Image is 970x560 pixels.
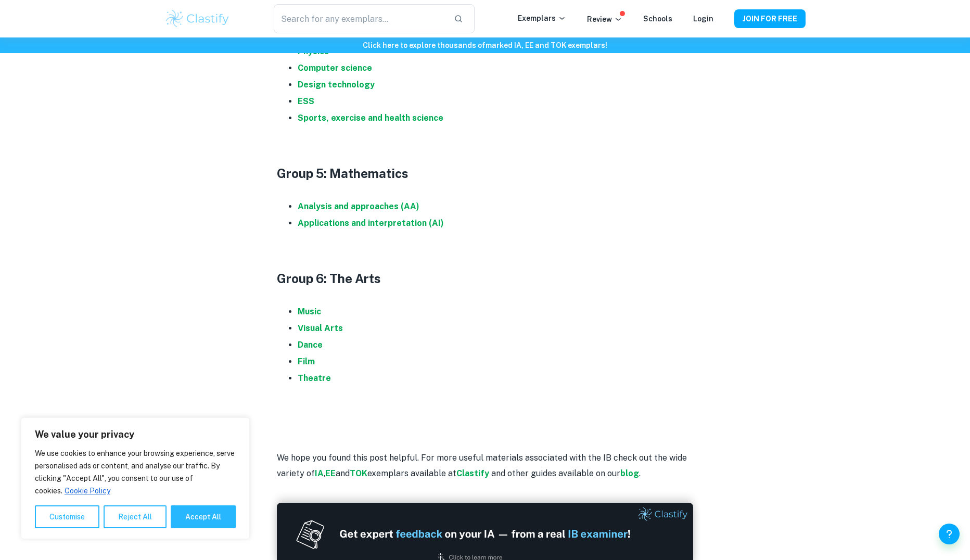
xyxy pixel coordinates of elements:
a: EE [325,468,336,478]
p: We hope you found this post helpful. For more useful materials associated with the IB check out t... [277,450,693,482]
p: We use cookies to enhance your browsing experience, serve personalised ads or content, and analys... [35,447,236,497]
a: Clastify [456,468,491,478]
h3: Group 6: The Arts [277,269,693,288]
p: We value your privacy [35,428,236,441]
h3: Group 5: Mathematics [277,164,693,183]
input: Search for any exemplars... [274,4,445,33]
a: ESS [298,96,314,106]
a: IA [315,468,324,478]
button: Reject All [104,505,167,528]
a: Visual Arts [298,323,343,333]
a: Schools [643,15,672,23]
a: Film [298,357,315,366]
div: We value your privacy [21,417,250,539]
a: blog [620,468,639,478]
button: Accept All [171,505,236,528]
button: JOIN FOR FREE [734,9,806,28]
a: Music [298,307,321,316]
a: Theatre [298,373,331,383]
a: Dance [298,340,323,350]
a: Design technology [298,80,375,90]
a: Computer science [298,63,372,73]
h6: Click here to explore thousands of marked IA, EE and TOK exemplars ! [2,40,968,51]
a: TOK [350,468,367,478]
a: Analysis and approaches (AA) [298,201,419,211]
a: Login [693,15,713,23]
p: Exemplars [518,12,566,24]
strong: Clastify [456,468,489,478]
button: Help and Feedback [939,524,960,544]
a: Applications and interpretation (AI) [298,218,444,228]
button: Customise [35,505,99,528]
a: Cookie Policy [64,486,111,495]
a: Sports, exercise and health science [298,113,443,123]
img: Clastify logo [164,8,231,29]
a: Physics [298,46,329,56]
p: Review [587,14,622,25]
